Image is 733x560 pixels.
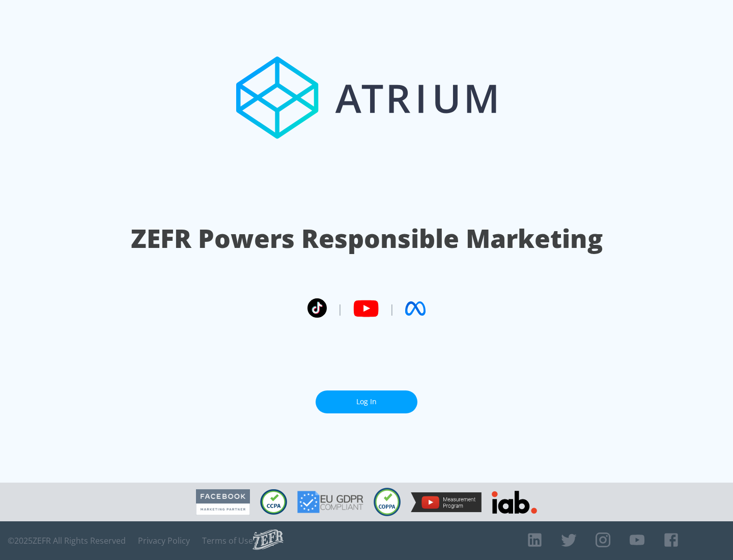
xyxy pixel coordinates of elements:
img: CCPA Compliant [260,489,287,515]
span: | [337,301,343,316]
img: GDPR Compliant [297,491,363,513]
h1: ZEFR Powers Responsible Marketing [131,221,603,256]
a: Log In [316,390,417,413]
img: YouTube Measurement Program [411,492,482,512]
a: Terms of Use [202,536,253,546]
img: Facebook Marketing Partner [196,489,250,515]
img: IAB [492,491,537,514]
img: COPPA Compliant [374,488,401,516]
span: | [389,301,395,316]
a: Privacy Policy [138,536,190,546]
span: © 2025 ZEFR All Rights Reserved [8,536,126,546]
